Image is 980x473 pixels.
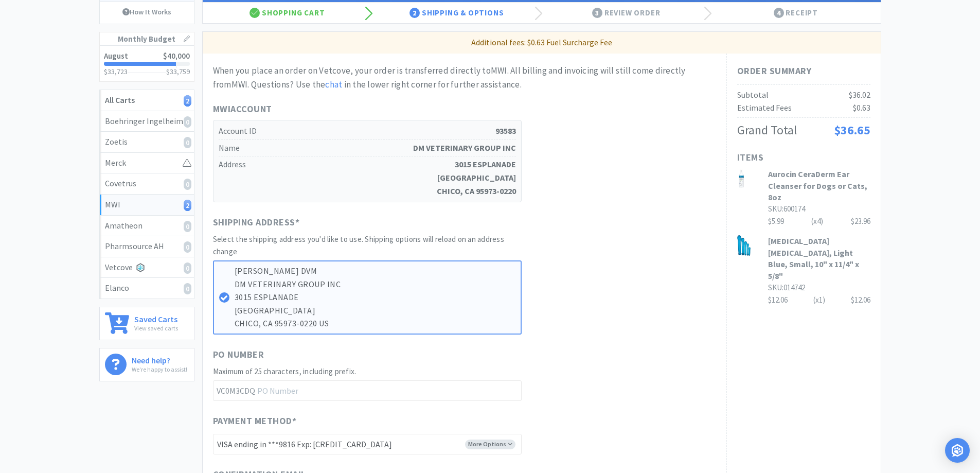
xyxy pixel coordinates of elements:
[834,122,870,138] span: $36.65
[495,125,516,138] strong: 93583
[213,234,504,256] span: Select the shipping address you'd like to use. Shipping options will reload on an address change
[711,3,881,23] div: Receipt
[851,215,870,227] div: $23.96
[100,257,194,278] a: Vetcove0
[105,115,189,128] div: Boehringer Ingelheim
[235,291,515,304] p: 3015 ESPLANADE
[105,198,189,212] div: MWI
[737,89,769,102] div: Subtotal
[105,177,189,190] div: Covetrus
[213,215,300,230] span: Shipping Address *
[768,294,870,306] div: $12.06
[105,156,189,170] div: Merck
[105,135,189,149] div: Zoetis
[235,278,515,291] p: DM VETERINARY GROUP INC
[737,168,745,189] img: d4ba346642384979a34dd195e2677ab6_411344.png
[132,354,187,364] h6: Need help?
[768,168,870,203] h3: Aurocin CeraDerm Ear Cleanser for Dogs or Cats, 8oz
[219,123,516,140] h5: Account ID
[100,2,194,22] a: How It Works
[184,137,191,148] i: 0
[213,414,297,429] span: Payment Method *
[184,241,191,253] i: 0
[184,262,191,274] i: 0
[737,64,870,79] h1: Order Summary
[849,90,870,100] span: $36.02
[100,216,194,237] a: Amatheon0
[105,219,189,233] div: Amatheon
[853,102,870,113] span: $0.63
[213,381,257,400] span: VC0M3CDQ
[100,132,194,153] a: Zoetis0
[184,179,191,190] i: 0
[184,95,191,107] i: 2
[184,200,191,211] i: 2
[737,150,870,165] h1: Items
[737,120,797,140] div: Grand Total
[99,307,194,340] a: Saved CartsView saved carts
[100,195,194,216] a: MWI2
[104,67,128,76] span: $33,723
[132,364,187,374] p: We're happy to assist!
[184,116,191,128] i: 0
[372,3,542,23] div: Shipping & Options
[184,221,191,232] i: 0
[105,240,189,253] div: Pharmsource AH
[325,79,342,90] a: chat
[219,156,516,199] h5: Address
[104,52,128,60] h2: August
[100,278,194,299] a: Elanco0
[235,304,515,318] p: [GEOGRAPHIC_DATA]
[100,111,194,132] a: Boehringer Ingelheim0
[100,90,194,111] a: All Carts2
[100,46,194,81] a: August$40,000$33,723$33,759
[163,51,190,61] span: $40,000
[184,283,191,294] i: 0
[592,8,602,18] span: 3
[235,265,515,278] p: [PERSON_NAME] DVM
[768,235,870,282] h3: [MEDICAL_DATA] [MEDICAL_DATA], Light Blue, Small, 10" x 11/4" x 5/8"
[413,142,516,155] strong: DM VETERINARY GROUP INC
[737,101,792,115] div: Estimated Fees
[100,153,194,174] a: Merck
[166,68,190,75] h3: $
[213,64,716,92] div: When you place an order on Vetcove, your order is transferred directly to MWI . All billing and i...
[100,32,194,46] h1: Monthly Budget
[409,8,420,18] span: 2
[768,215,870,227] div: $5.99
[100,173,194,195] a: Covetrus0
[813,294,825,306] div: (x 1 )
[774,8,784,18] span: 4
[100,236,194,257] a: Pharmsource AH0
[213,366,357,376] span: Maximum of 25 characters, including prefix.
[105,95,135,105] strong: All Carts
[170,67,190,76] span: 33,759
[203,3,372,23] div: Shopping Cart
[134,323,178,333] p: View saved carts
[213,102,522,117] h1: MWI Account
[811,215,823,227] div: (x 4 )
[737,235,751,256] img: 6364437add8b44a3b66df7fda8f629fd_4449.png
[768,283,805,292] span: SKU: 014742
[945,438,970,463] div: Open Intercom Messenger
[134,312,178,323] h6: Saved Carts
[207,36,877,49] p: Additional fees: $0.63 Fuel Surcharge Fee
[437,158,516,198] strong: 3015 ESPLANADE [GEOGRAPHIC_DATA] CHICO, CA 95973-0220
[213,347,264,362] span: PO Number
[219,140,516,157] h5: Name
[235,317,515,330] p: CHICO, CA 95973-0220 US
[542,3,711,23] div: Review Order
[105,261,189,274] div: Vetcove
[851,294,870,306] div: $12.06
[105,282,189,295] div: Elanco
[768,204,805,214] span: SKU: 600174
[213,380,522,401] input: PO Number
